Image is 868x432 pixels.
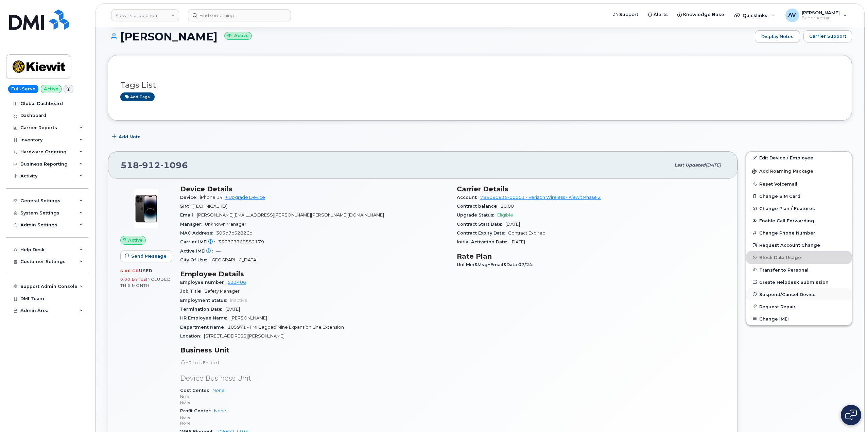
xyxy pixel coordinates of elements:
[180,248,216,254] span: Active IMEI
[225,307,240,312] span: [DATE]
[121,160,188,170] span: 518
[180,399,449,405] p: None
[759,218,814,223] span: Enable Call Forwarding
[204,333,284,339] span: [STREET_ADDRESS][PERSON_NAME]
[160,160,188,170] span: 1096
[683,11,724,18] span: Knowledge Base
[180,280,228,285] span: Employee number
[216,230,252,236] span: 303b7c52826c
[746,202,852,214] button: Change Plan / Features
[497,212,513,218] span: Eligible
[746,276,852,288] a: Create Helpdesk Submission
[180,204,192,209] span: SIM
[180,420,449,426] p: None
[501,204,514,209] span: $0.00
[180,289,205,294] span: Job Title
[746,152,852,164] a: Edit Device / Employee
[457,195,480,200] span: Account
[200,195,223,200] span: iPhone 14
[609,8,643,21] a: Support
[180,195,200,200] span: Device
[205,222,246,227] span: Unknown Manager
[180,394,449,399] p: None
[508,230,545,236] span: Contract Expired
[746,178,852,190] button: Reset Voicemail
[457,262,536,267] span: Unl Min&Msg+Email&Data 07/24
[505,222,520,227] span: [DATE]
[802,15,840,21] span: Super Admin
[809,33,846,39] span: Carrier Support
[205,289,240,294] span: Safety Manager
[224,32,252,40] small: Active
[180,414,449,420] p: None
[225,195,265,200] a: + Upgrade Device
[480,195,601,200] a: 786080835-00001 - Verizon Wireless - Kiewit Phase 2
[120,92,155,101] a: Add tags
[139,268,153,273] span: used
[216,248,221,254] span: —
[759,292,816,297] span: Suspend/Cancel Device
[788,11,796,19] span: AV
[746,190,852,202] button: Change SIM Card
[180,298,230,303] span: Employment Status
[218,239,264,244] span: 356767769552179
[457,239,510,244] span: Initial Activation Date
[746,313,852,325] button: Change IMEI
[230,315,267,321] span: [PERSON_NAME]
[120,81,839,89] h3: Tags List
[180,307,225,312] span: Termination Date
[108,131,146,143] button: Add Note
[746,164,852,178] button: Add Roaming Package
[192,204,227,209] span: [TECHNICAL_ID]
[120,277,171,288] span: included this month
[457,252,725,260] h3: Rate Plan
[845,410,857,420] img: Open chat
[180,388,212,393] span: Cost Center
[120,277,146,282] span: 0.00 Bytes
[746,214,852,227] button: Enable Call Forwarding
[180,212,197,218] span: Email
[781,8,852,22] div: Artem Volkov
[803,30,852,42] button: Carrier Support
[180,185,449,193] h3: Device Details
[119,134,141,140] span: Add Note
[120,250,172,262] button: Send Message
[457,212,497,218] span: Upgrade Status
[673,8,729,21] a: Knowledge Base
[180,374,449,383] p: Device Business Unit
[214,408,226,413] a: None
[180,408,214,413] span: Profit Center
[752,169,813,175] span: Add Roaming Package
[180,270,449,278] h3: Employee Details
[746,300,852,313] button: Request Repair
[180,230,216,236] span: MAC Address
[212,388,225,393] a: None
[755,30,800,43] a: Display Notes
[197,212,384,218] span: [PERSON_NAME][EMAIL_ADDRESS][PERSON_NAME][PERSON_NAME][DOMAIN_NAME]
[228,280,246,285] a: 533406
[643,8,673,21] a: Alerts
[180,346,449,354] h3: Business Unit
[510,239,525,244] span: [DATE]
[180,239,218,244] span: Carrier IMEI
[126,188,167,229] img: image20231002-3703462-njx0qo.jpeg
[619,11,638,18] span: Support
[743,13,767,18] span: Quicklinks
[654,11,668,18] span: Alerts
[210,257,258,262] span: [GEOGRAPHIC_DATA]
[180,257,210,262] span: City Of Use
[457,185,725,193] h3: Carrier Details
[180,222,205,227] span: Manager
[108,31,751,42] h1: [PERSON_NAME]
[746,227,852,239] button: Change Phone Number
[674,162,706,168] span: Last updated
[746,239,852,251] button: Request Account Change
[457,204,501,209] span: Contract balance
[188,9,291,21] input: Find something...
[120,269,139,273] span: 6.06 GB
[746,288,852,300] button: Suspend/Cancel Device
[746,251,852,263] button: Block Data Usage
[802,10,840,15] span: [PERSON_NAME]
[139,160,160,170] span: 912
[180,325,228,330] span: Department Name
